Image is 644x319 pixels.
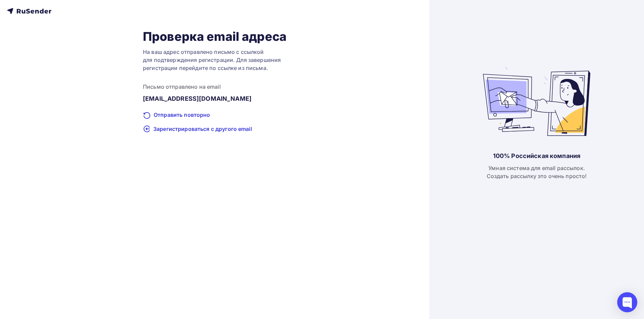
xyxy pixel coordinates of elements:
[143,111,286,119] div: Отправить повторно
[143,95,286,103] div: [EMAIL_ADDRESS][DOMAIN_NAME]
[143,48,286,72] div: На ваш адрес отправлено письмо с ссылкой для подтверждения регистрации. Для завершения регистраци...
[143,29,286,44] h1: Проверка email адреса
[493,152,580,160] div: 100% Российская компания
[153,125,252,133] span: Зарегистрироваться с другого email
[487,164,587,180] div: Умная система для email рассылок. Создать рассылку это очень просто!
[143,83,286,91] div: Письмо отправлено на email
